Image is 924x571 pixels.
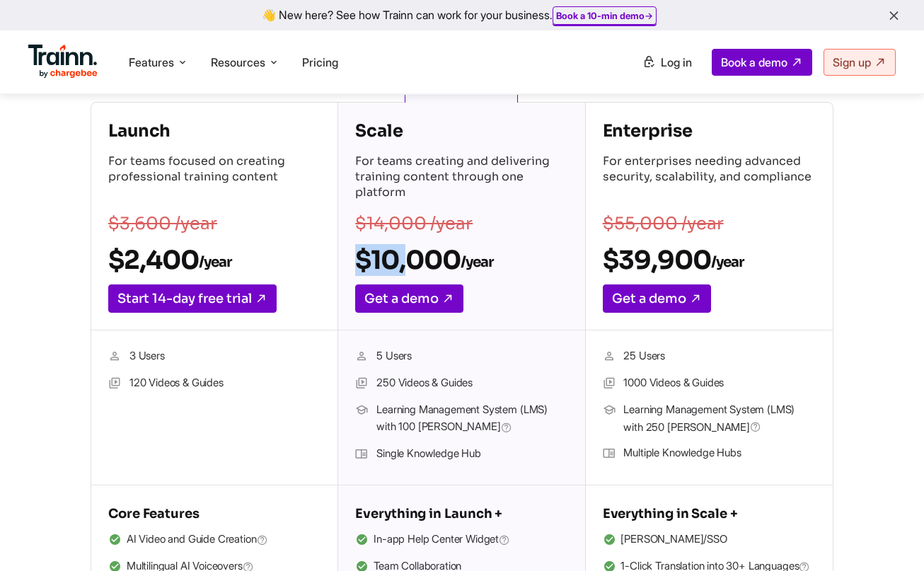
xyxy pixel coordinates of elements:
span: Log in [661,55,692,69]
sub: /year [199,253,231,271]
s: $3,600 /year [108,213,217,234]
span: Learning Management System (LMS) with 250 [PERSON_NAME] [623,401,815,436]
a: Start 14-day free trial [108,284,277,313]
sub: /year [711,253,744,271]
a: Log in [634,50,700,75]
li: [PERSON_NAME]/SSO [603,531,816,549]
b: Book a 10-min demo [556,10,645,21]
p: For teams focused on creating professional training content [108,154,320,203]
li: 250 Videos & Guides [355,374,567,393]
p: For teams creating and delivering training content through one platform [355,154,567,203]
a: Pricing [302,55,338,69]
p: For enterprises needing advanced security, scalability, and compliance [603,154,816,203]
span: Resources [211,54,265,70]
h2: $2,400 [108,244,320,276]
li: Single Knowledge Hub [355,445,567,463]
span: AI Video and Guide Creation [127,531,268,549]
span: Features [129,54,174,70]
h5: Everything in Launch + [355,502,567,525]
li: Multiple Knowledge Hubs [603,444,816,463]
s: $55,000 /year [603,213,724,234]
li: 5 Users [355,347,567,366]
h2: $39,900 [603,244,816,276]
span: In-app Help Center Widget [374,531,510,549]
li: 25 Users [603,347,816,366]
span: Sign up [833,55,871,69]
li: 3 Users [108,347,320,366]
sub: /year [461,253,493,271]
li: 120 Videos & Guides [108,374,320,393]
span: Learning Management System (LMS) with 100 [PERSON_NAME] [376,401,567,437]
a: Get a demo [603,284,711,313]
a: Book a 10-min demo→ [556,10,653,21]
span: Book a demo [721,55,787,69]
iframe: Chat Widget [853,503,924,571]
div: 👋 New here? See how Trainn can work for your business. [8,8,916,22]
h4: Launch [108,120,320,142]
s: $14,000 /year [355,213,473,234]
a: Book a demo [712,49,812,76]
a: Sign up [824,49,896,76]
img: Trainn Logo [28,45,98,79]
a: Get a demo [355,284,463,313]
h4: Scale [355,120,567,142]
h4: Enterprise [603,120,816,142]
li: 1000 Videos & Guides [603,374,816,393]
h5: Core Features [108,502,320,525]
h2: $10,000 [355,244,567,276]
h5: Everything in Scale + [603,502,816,525]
